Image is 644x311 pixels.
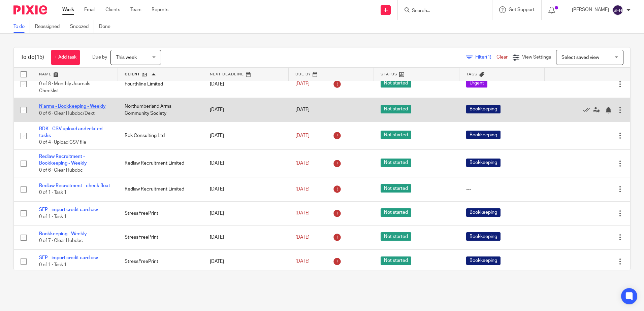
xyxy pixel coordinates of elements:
[466,131,501,139] span: Bookkeeping
[295,82,310,87] span: [DATE]
[612,5,623,15] img: svg%3E
[39,154,87,166] a: Redlaw Recruitment - Bookkeeping - Weekly
[381,105,411,113] span: Not started
[39,232,87,236] a: Bookkeeping - Weekly
[203,177,289,201] td: [DATE]
[118,150,203,177] td: Redlaw Recruitment Limited
[203,122,289,149] td: [DATE]
[118,226,203,249] td: StressFreePrint
[466,186,538,193] div: ---
[13,20,30,33] a: To do
[509,7,535,12] span: Get Support
[381,232,411,241] span: Not started
[39,104,106,109] a: N'arms - Bookkeeping - Weekly
[466,79,487,88] span: Urgent
[70,20,94,33] a: Snoozed
[203,226,289,249] td: [DATE]
[84,6,95,13] a: Email
[13,5,47,14] img: Pixie
[118,122,203,149] td: Rdk Consulting Ltd
[381,79,411,88] span: Not started
[295,235,310,240] span: [DATE]
[381,184,411,193] span: Not started
[51,50,80,65] a: + Add task
[466,105,501,113] span: Bookkeeping
[466,232,501,241] span: Bookkeeping
[105,6,120,13] a: Clients
[381,256,411,265] span: Not started
[203,249,289,273] td: [DATE]
[203,70,289,98] td: [DATE]
[118,98,203,122] td: Northumberland Arms Community Society
[466,72,478,76] span: Tags
[92,54,107,61] p: Due by
[295,108,310,112] span: [DATE]
[152,6,168,13] a: Reports
[39,168,83,173] span: 0 of 6 · Clear Hubdoc
[486,55,491,60] span: (1)
[466,159,501,167] span: Bookkeeping
[203,201,289,225] td: [DATE]
[295,211,310,216] span: [DATE]
[116,55,137,60] span: This week
[130,6,141,13] a: Team
[203,150,289,177] td: [DATE]
[35,55,44,60] span: (15)
[295,259,310,264] span: [DATE]
[411,8,472,14] input: Search
[35,20,65,33] a: Reassigned
[39,183,110,188] a: Redlaw Recruitment - check float
[295,161,310,166] span: [DATE]
[381,131,411,139] span: Not started
[99,20,116,33] a: Done
[466,208,501,217] span: Bookkeeping
[21,54,44,61] h1: To do
[118,70,203,98] td: Fourthline Limited
[39,255,98,260] a: SFP - import credit card csv
[475,55,496,60] span: Filter
[39,111,95,116] span: 0 of 6 · Clear Hubdoc/Dext
[39,127,102,138] a: RDK - CSV upload and related tasks
[496,55,508,60] a: Clear
[381,159,411,167] span: Not started
[295,187,310,192] span: [DATE]
[203,98,289,122] td: [DATE]
[522,55,551,60] span: View Settings
[118,177,203,201] td: Redlaw Recruitment Limited
[466,256,501,265] span: Bookkeeping
[39,263,67,267] span: 0 of 1 · Task 1
[583,106,593,113] a: Mark as done
[381,208,411,217] span: Not started
[39,191,67,195] span: 0 of 1 · Task 1
[39,214,67,219] span: 0 of 1 · Task 1
[39,238,83,243] span: 0 of 7 · Clear Hubdoc
[118,249,203,273] td: StressFreePrint
[39,82,90,94] span: 0 of 8 · Monthly Journals Checklist
[118,201,203,225] td: StressFreePrint
[39,140,86,145] span: 0 of 4 · Upload CSV file
[62,6,74,13] a: Work
[295,133,310,138] span: [DATE]
[561,55,599,60] span: Select saved view
[39,207,98,212] a: SFP - import credit card csv
[572,6,609,13] p: [PERSON_NAME]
